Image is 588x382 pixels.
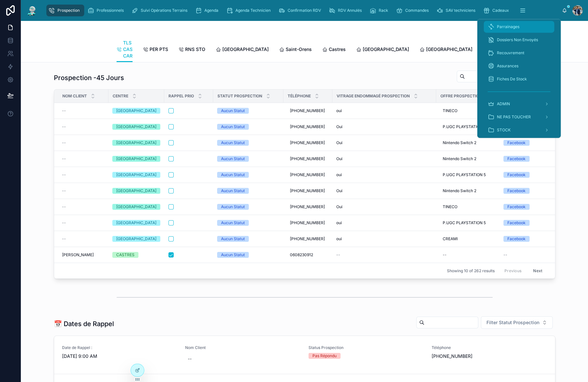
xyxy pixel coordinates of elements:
[62,108,104,113] a: --
[112,204,160,210] a: [GEOGRAPHIC_DATA]
[507,172,526,178] div: Facebook
[443,220,486,225] span: P.UGC PLAYSTATION 5
[405,8,429,13] span: Commandes
[179,43,205,57] a: RNS STO
[503,156,551,162] a: Facebook
[336,140,342,145] span: Oui
[336,236,342,241] span: oui
[217,172,279,178] a: Aucun Statut
[288,8,321,13] span: Confirmation RDV
[484,98,554,110] a: ADMIN
[188,356,192,362] div: --
[443,172,486,177] span: P.UGC PLAYSTATION 5
[221,140,245,146] div: Aucun Statut
[336,204,432,209] a: Oui
[440,122,499,132] a: P.UGC PLAYSTATION 5
[497,114,531,120] span: NE PAS TOUCHER
[507,220,526,226] div: Facebook
[336,140,432,145] a: Oui
[336,252,432,257] a: --
[484,111,554,123] a: NE PAS TOUCHER
[481,316,553,329] button: Select Button
[322,43,346,57] a: Castres
[443,236,458,241] span: CREAMI
[484,34,554,46] a: Dossiers Non Envoyés
[287,186,328,196] a: [PHONE_NUMBER]
[216,43,269,57] a: [GEOGRAPHIC_DATA]
[62,188,66,193] span: --
[503,204,551,210] a: Facebook
[492,8,509,13] span: Cadeaux
[503,140,551,146] a: Facebook
[312,353,337,359] div: Pas Répondu
[507,204,526,210] div: Facebook
[443,140,476,145] span: Nintendo Switch 2
[116,252,135,258] div: CASTRES
[185,46,205,53] span: RNS STO
[484,21,554,33] a: Parrainages
[193,5,223,16] a: Agenda
[117,37,133,62] a: TLS CAS CAR
[112,252,160,258] a: CASTRES
[336,124,432,129] a: Oui
[168,93,194,99] span: Rappel Prio
[224,5,275,16] a: Agenda Technicien
[443,156,476,161] span: Nintendo Switch 2
[484,47,554,59] a: Recouvrement
[62,108,66,113] span: --
[503,236,551,242] a: Facebook
[217,252,279,258] a: Aucun Statut
[497,37,538,42] span: Dossiers Non Envoyés
[435,5,480,16] a: SAV techniciens
[116,204,156,210] div: [GEOGRAPHIC_DATA]
[497,101,510,107] span: ADMIN
[217,108,279,114] a: Aucun Statut
[112,188,160,194] a: [GEOGRAPHIC_DATA]
[116,140,156,146] div: [GEOGRAPHIC_DATA]
[221,188,245,194] div: Aucun Statut
[486,319,539,326] span: Filter Statut Prospection
[54,319,114,328] h1: 📅 Dates de Rappel
[440,106,499,116] a: TINECO
[221,124,245,130] div: Aucun Statut
[62,172,104,177] a: --
[440,218,499,228] a: P.UGC PLAYSTATION 5
[507,236,526,242] div: Facebook
[113,93,128,99] span: Centre
[336,156,342,161] span: Oui
[394,5,433,16] a: Commandes
[54,73,124,82] h1: Prospection -45 Jours
[62,236,104,241] a: --
[379,8,388,13] span: Rack
[62,93,87,99] span: Nom Client
[290,108,325,113] span: [PHONE_NUMBER]
[54,336,555,374] a: Date de Rappel :[DATE] 9:00 AMNom Client--Status ProspectionPas RéponduTéléphone[PHONE_NUMBER]
[62,252,94,257] span: [PERSON_NAME]
[62,252,104,257] a: [PERSON_NAME]
[123,40,133,59] span: TLS CAS CAR
[62,204,104,209] a: --
[443,124,486,129] span: P.UGC PLAYSTATION 5
[217,220,279,226] a: Aucun Statut
[62,156,104,161] a: --
[484,124,554,136] a: STOCK
[336,220,432,225] a: oui
[57,8,80,13] span: Prospection
[204,8,218,13] span: Agenda
[290,236,325,241] span: [PHONE_NUMBER]
[97,8,124,13] span: Professionnels
[112,108,160,114] a: [GEOGRAPHIC_DATA]
[336,124,342,129] span: Oui
[443,108,457,113] span: TINECO
[432,353,547,359] span: [PHONE_NUMBER]
[116,188,156,194] div: [GEOGRAPHIC_DATA]
[368,5,393,16] a: Rack
[62,156,66,161] span: --
[503,172,551,178] a: Facebook
[43,3,562,18] div: scrollable content
[426,46,472,53] span: [GEOGRAPHIC_DATA]
[217,156,279,162] a: Aucun Statut
[443,188,476,193] span: Nintendo Switch 2
[329,46,346,53] span: Castres
[336,188,342,193] span: Oui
